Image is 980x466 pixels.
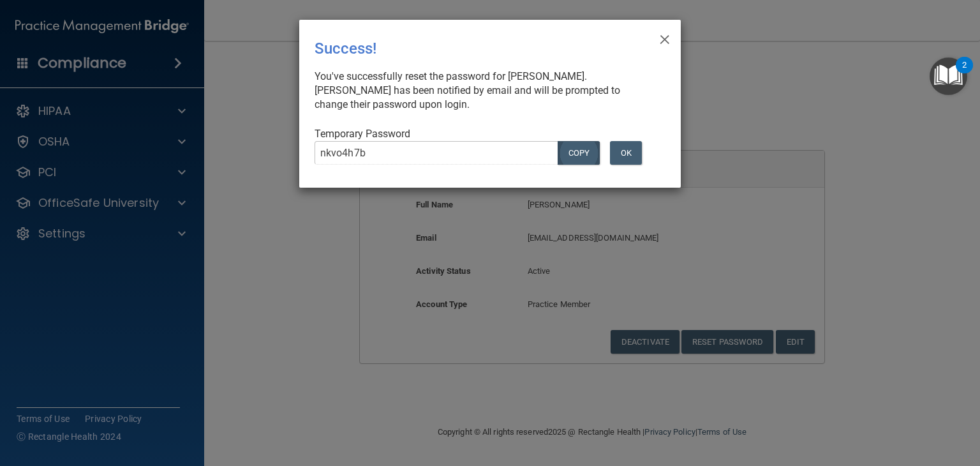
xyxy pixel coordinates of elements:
button: COPY [558,141,600,165]
span: × [659,25,671,50]
div: 2 [962,65,967,82]
span: Temporary Password [315,128,410,140]
div: You've successfully reset the password for [PERSON_NAME]. [PERSON_NAME] has been notified by emai... [315,70,655,112]
div: Success! [315,30,613,67]
button: Open Resource Center, 2 new notifications [930,57,967,95]
button: OK [610,141,642,165]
